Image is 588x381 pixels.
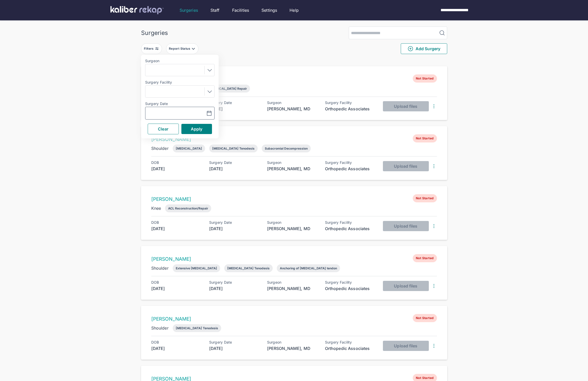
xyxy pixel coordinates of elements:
[151,136,191,142] a: [PERSON_NAME]
[151,280,202,284] div: DOB
[383,281,429,291] button: Upload files
[267,161,318,165] div: Surgeon
[141,58,447,64] div: 543 entries
[267,285,318,292] div: [PERSON_NAME], MD
[151,205,161,211] div: Knee
[267,220,318,225] div: Surgeon
[151,161,202,165] div: DOB
[280,266,337,270] div: Anchoring of [MEDICAL_DATA] tendon
[383,161,429,171] button: Upload files
[141,29,168,36] div: Surgeries
[407,46,440,52] span: Add Surgery
[401,43,447,54] button: Add Surgery
[261,7,277,13] a: Settings
[267,226,318,232] div: [PERSON_NAME], MD
[151,345,202,351] div: [DATE]
[325,280,376,284] div: Surgery Facility
[212,147,255,150] div: [MEDICAL_DATA] Tenodesis
[210,87,247,90] div: [MEDICAL_DATA] Repair
[145,102,215,106] label: Surgery Date
[325,226,376,232] div: Orthopedic Associates
[191,126,203,132] span: Apply
[431,223,437,229] img: DotsThreeVertical.31cb0eda.svg
[191,47,195,51] img: filter-caret-down-grey.b3560631.svg
[176,266,217,270] div: Extensive [MEDICAL_DATA]
[145,80,215,84] label: Surgery Facility
[180,7,198,13] a: Surgeries
[325,345,376,351] div: Orthopedic Associates
[267,106,318,112] div: [PERSON_NAME], MD
[267,280,318,284] div: Surgeon
[383,101,429,111] button: Upload files
[290,7,299,13] a: Help
[209,285,260,292] div: [DATE]
[151,285,202,292] div: [DATE]
[394,343,417,348] span: Upload files
[209,220,260,225] div: Surgery Date
[394,224,417,229] span: Upload files
[267,101,318,105] div: Surgeon
[431,343,437,349] img: DotsThreeVertical.31cb0eda.svg
[158,126,168,132] span: Clear
[431,103,437,109] img: DotsThreeVertical.31cb0eda.svg
[267,345,318,351] div: [PERSON_NAME], MD
[110,6,164,14] img: kaliber labs logo
[431,283,437,289] img: DotsThreeVertical.31cb0eda.svg
[413,134,437,142] span: Not Started
[168,206,208,210] div: ACL Reconstruction/Repair
[325,340,376,344] div: Surgery Facility
[141,43,162,54] button: Filters
[413,314,437,322] span: Not Started
[181,124,212,134] button: Apply
[394,104,417,109] span: Upload files
[155,47,159,51] img: faders-horizontal-grey.d550dbda.svg
[267,166,318,172] div: [PERSON_NAME], MD
[413,254,437,262] span: Not Started
[166,43,198,54] button: Report Status
[325,220,376,225] div: Surgery Facility
[325,106,376,112] div: Orthopedic Associates
[209,166,260,172] div: [DATE]
[431,163,437,169] img: DotsThreeVertical.31cb0eda.svg
[267,340,318,344] div: Surgeon
[151,265,169,271] div: Shoulder
[407,46,414,52] img: PlusCircleGreen.5fd88d77.svg
[151,220,202,225] div: DOB
[325,161,376,165] div: Surgery Facility
[145,59,215,63] label: Surgeon
[325,285,376,292] div: Orthopedic Associates
[209,161,260,165] div: Surgery Date
[227,266,270,270] div: [MEDICAL_DATA] Tenodesis
[209,340,260,344] div: Surgery Date
[209,345,260,351] div: [DATE]
[383,341,429,351] button: Upload files
[439,30,445,36] img: MagnifyingGlass.1dc66aab.svg
[265,147,308,150] div: Subacromial Decompression
[151,145,169,151] div: Shoulder
[394,164,417,169] span: Upload files
[144,47,155,51] div: Filters
[151,226,202,232] div: [DATE]
[413,194,437,202] span: Not Started
[325,166,376,172] div: Orthopedic Associates
[394,283,417,288] span: Upload files
[209,226,260,232] div: [DATE]
[148,124,179,134] button: Clear
[151,340,202,344] div: DOB
[232,7,249,13] a: Facilities
[151,256,191,262] a: [PERSON_NAME]
[413,74,437,83] span: Not Started
[325,101,376,105] div: Surgery Facility
[209,106,260,112] div: [DATE]
[209,280,260,284] div: Surgery Date
[151,316,191,322] a: [PERSON_NAME]
[151,196,191,202] a: [PERSON_NAME]
[209,101,260,105] div: Surgery Date
[210,7,220,13] a: Staff
[176,147,202,150] div: [MEDICAL_DATA]
[176,326,218,330] div: [MEDICAL_DATA] Tenodesis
